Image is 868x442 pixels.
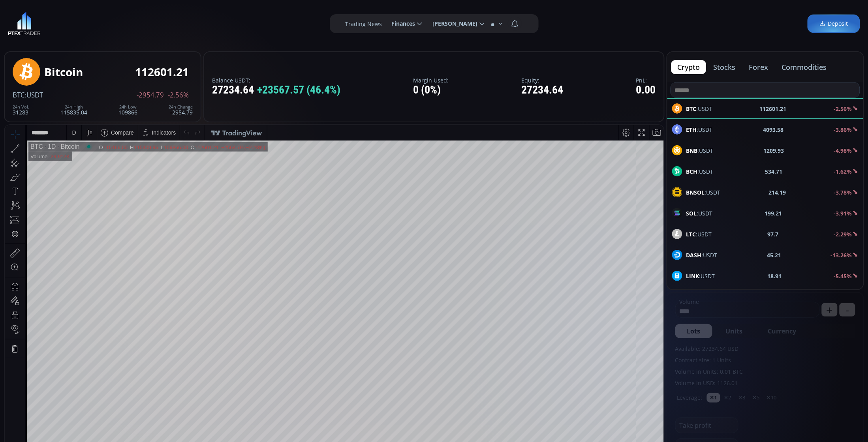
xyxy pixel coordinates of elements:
[686,251,702,259] b: DASH
[13,105,29,115] div: 31283
[26,28,43,34] div: Volume
[686,272,699,280] b: LINK
[257,84,340,96] span: +23567.57 (46.4%)
[834,126,852,133] b: -3.86%
[156,19,159,25] div: L
[776,60,833,74] button: commodities
[159,19,183,25] div: 109866.00
[570,346,608,352] span: 20:17:08 (UTC)
[81,18,88,25] div: Market open
[686,126,697,133] b: ETH
[129,19,153,25] div: 115409.96
[618,342,629,357] div: Toggle Percentage
[645,346,656,352] div: auto
[168,92,189,99] span: -2.56%
[831,251,852,259] b: -13.26%
[67,4,71,11] div: D
[18,323,22,334] div: Hide Drawings Toolbar
[834,210,852,217] b: -3.91%
[686,125,713,134] span: :USDT
[13,105,29,109] div: 24h Vol.
[522,77,564,83] label: Equity:
[40,346,46,352] div: 1y
[834,272,852,280] b: -5.45%
[169,105,193,115] div: -2954.79
[216,19,260,25] div: −2564.79 (−2.23%)
[819,20,848,28] span: Deposit
[769,188,786,197] b: 214.19
[632,346,639,352] div: log
[13,90,25,99] span: BTC
[169,105,193,109] div: 24h Change
[51,18,75,25] div: Bitcoin
[686,147,698,154] b: BNB
[686,168,698,175] b: BCH
[106,342,118,357] div: Go to
[671,60,706,74] button: crypto
[768,230,779,238] b: 97.7
[212,84,340,96] div: 27234.64
[763,125,784,134] b: 4093.58
[567,342,611,357] button: 20:17:08 (UTC)
[135,66,189,78] div: 112601.21
[94,19,98,25] div: O
[636,77,656,83] label: PnL:
[686,230,696,238] b: LTC
[46,28,65,34] div: 29.912K
[767,251,782,259] b: 45.21
[834,189,852,196] b: -3.78%
[686,167,714,176] span: :USDT
[413,77,449,83] label: Margin Used:
[51,346,59,352] div: 3m
[99,19,123,25] div: 115166.00
[765,209,782,217] b: 199.21
[764,146,784,155] b: 1209.93
[834,168,852,175] b: -1.62%
[834,147,852,154] b: -4.98%
[125,19,129,25] div: H
[686,188,721,197] span: :USDT
[8,12,41,36] img: LOGO
[89,346,96,352] div: 1d
[686,189,705,196] b: BNSOL
[522,84,564,96] div: 27234.64
[636,84,656,96] div: 0.00
[147,4,171,11] div: Indicators
[60,105,87,115] div: 115835.04
[629,342,642,357] div: Toggle Log Scale
[642,342,658,357] div: Toggle Auto Scale
[118,105,137,109] div: 24h Low
[26,18,38,25] div: BTC
[106,4,129,11] div: Compare
[686,210,697,217] b: SOL
[118,105,137,115] div: 109866
[765,167,783,176] b: 534.71
[686,272,715,280] span: :USDT
[60,105,87,109] div: 24h High
[427,16,478,32] span: [PERSON_NAME]
[78,346,84,352] div: 5d
[186,19,190,25] div: C
[686,251,718,259] span: :USDT
[25,90,43,99] span: :USDT
[137,92,164,99] span: -2954.79
[64,346,72,352] div: 1m
[28,346,34,352] div: 5y
[212,77,340,83] label: Balance USDT:
[38,18,51,25] div: 1D
[808,15,860,33] a: Deposit
[190,19,214,25] div: 112601.21
[768,272,782,280] b: 18.91
[346,20,382,28] label: Trading News
[743,60,775,74] button: forex
[386,16,415,32] span: Finances
[707,60,742,74] button: stocks
[686,146,714,155] span: :USDT
[413,84,449,96] div: 0 (0%)
[686,230,712,238] span: :USDT
[686,209,713,217] span: :USDT
[44,66,83,78] div: Bitcoin
[834,230,852,238] b: -2.29%
[7,105,13,113] div: 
